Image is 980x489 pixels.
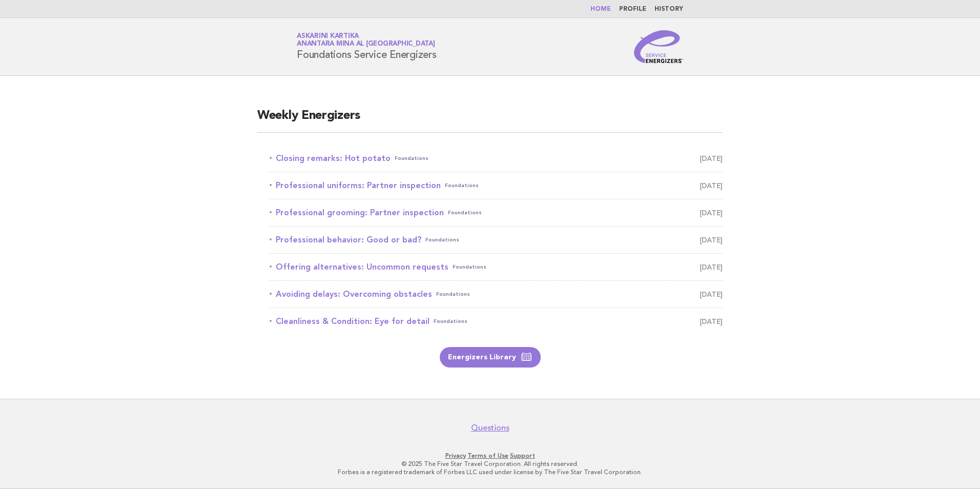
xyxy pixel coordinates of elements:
[434,314,467,329] span: Foundations
[395,151,428,166] span: Foundations
[297,33,437,60] h1: Foundations Service Energizers
[176,460,804,468] p: © 2025 The Five Star Travel Corporation. All rights reserved.
[270,206,723,220] a: Professional grooming: Partner inspectionFoundations [DATE]
[445,178,479,193] span: Foundations
[445,452,466,459] a: Privacy
[176,452,804,460] p: · ·
[471,423,509,433] a: Questions
[270,178,723,193] a: Professional uniforms: Partner inspectionFoundations [DATE]
[700,151,723,166] span: [DATE]
[297,41,435,48] span: Anantara Mina al [GEOGRAPHIC_DATA]
[297,33,435,47] a: Askarini KartikaAnantara Mina al [GEOGRAPHIC_DATA]
[270,260,723,274] a: Offering alternatives: Uncommon requestsFoundations [DATE]
[634,30,683,63] img: Service Energizers
[700,260,723,274] span: [DATE]
[700,206,723,220] span: [DATE]
[590,6,611,12] a: Home
[655,6,683,12] a: History
[270,151,723,166] a: Closing remarks: Hot potatoFoundations [DATE]
[619,6,646,12] a: Profile
[467,452,508,459] a: Terms of Use
[453,260,486,274] span: Foundations
[448,206,482,220] span: Foundations
[176,468,804,476] p: Forbes is a registered trademark of Forbes LLC used under license by The Five Star Travel Corpora...
[257,108,723,133] h2: Weekly Energizers
[700,233,723,247] span: [DATE]
[425,233,459,247] span: Foundations
[440,347,541,368] a: Energizers Library
[270,287,723,301] a: Avoiding delays: Overcoming obstaclesFoundations [DATE]
[510,452,535,459] a: Support
[436,287,470,301] span: Foundations
[700,287,723,301] span: [DATE]
[700,178,723,193] span: [DATE]
[270,314,723,329] a: Cleanliness & Condition: Eye for detailFoundations [DATE]
[700,314,723,329] span: [DATE]
[270,233,723,247] a: Professional behavior: Good or bad?Foundations [DATE]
